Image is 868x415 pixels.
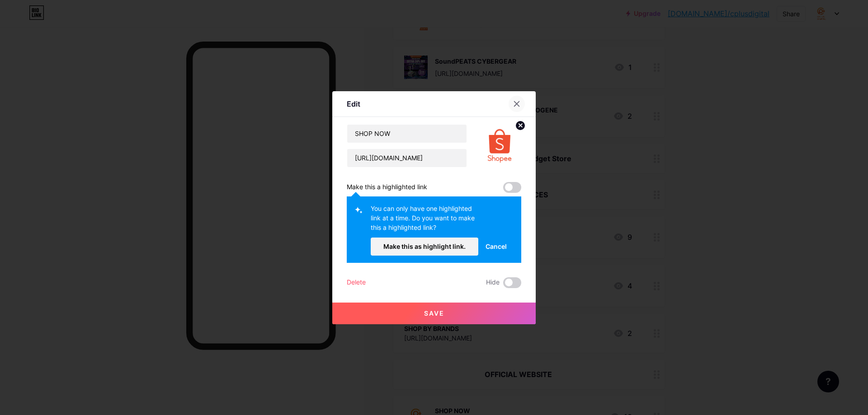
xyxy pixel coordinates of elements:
div: Edit [347,98,360,109]
img: link_thumbnail [478,124,521,168]
button: Cancel [478,238,514,256]
div: You can only have one highlighted link at a time. Do you want to make this a highlighted link? [371,204,478,238]
input: URL [347,149,467,167]
button: Make this as highlight link. [371,238,478,256]
input: Title [347,125,467,143]
div: Delete [347,277,366,288]
span: Save [424,309,444,317]
div: Make this a highlighted link [347,182,427,193]
button: Save [332,303,536,324]
span: Cancel [486,242,507,251]
span: Make this as highlight link. [383,242,466,250]
span: Hide [486,277,500,288]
